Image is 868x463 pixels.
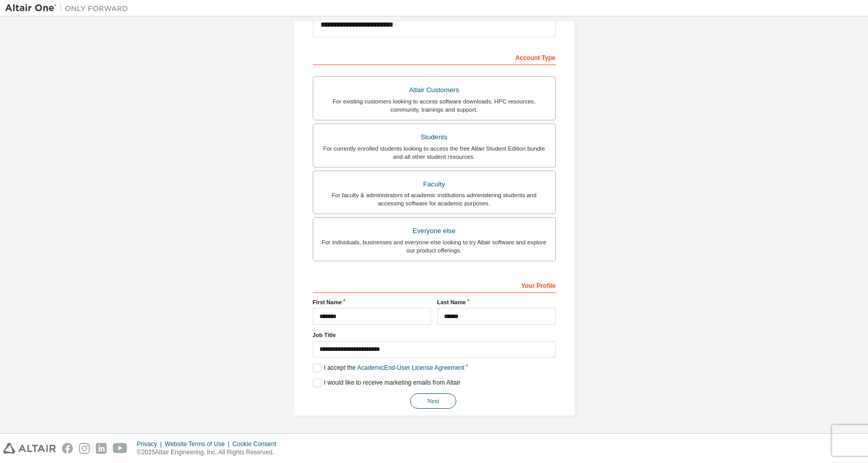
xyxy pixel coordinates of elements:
[319,191,549,207] div: For faculty & administrators of academic institutions administering students and accessing softwa...
[313,331,556,339] label: Job Title
[313,277,556,293] div: Your Profile
[113,443,128,454] img: youtube.svg
[319,130,549,144] div: Students
[5,3,133,13] img: Altair One
[319,238,549,255] div: For individuals, businesses and everyone else looking to try Altair software and explore our prod...
[3,443,56,454] img: altair_logo.svg
[437,298,556,306] label: Last Name
[313,378,460,387] label: I would like to receive marketing emails from Altair
[137,448,282,457] p: © 2025 Altair Engineering, Inc. All Rights Reserved.
[313,364,465,372] label: I accept the
[313,49,556,65] div: Account Type
[410,393,456,409] button: Next
[319,97,549,114] div: For existing customers looking to access software downloads, HPC resources, community, trainings ...
[319,83,549,97] div: Altair Customers
[137,440,165,448] div: Privacy
[319,144,549,161] div: For currently enrolled students looking to access the free Altair Student Edition bundle and all ...
[357,364,465,371] a: Academic End-User License Agreement
[313,298,431,306] label: First Name
[319,224,549,238] div: Everyone else
[62,443,73,454] img: facebook.svg
[165,440,232,448] div: Website Terms of Use
[232,440,282,448] div: Cookie Consent
[96,443,107,454] img: linkedin.svg
[79,443,90,454] img: instagram.svg
[319,177,549,192] div: Faculty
